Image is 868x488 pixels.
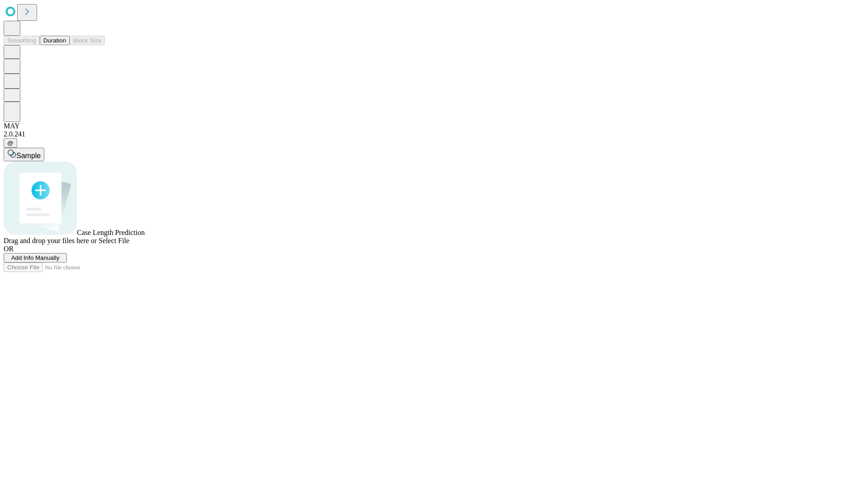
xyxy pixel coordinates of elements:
[40,36,70,45] button: Duration
[4,253,67,263] button: Add Info Manually
[4,148,44,161] button: Sample
[4,122,864,130] div: MAY
[99,237,129,244] span: Select File
[4,36,40,45] button: Smoothing
[4,138,17,148] button: @
[77,229,145,236] span: Case Length Prediction
[4,245,14,253] span: OR
[11,254,60,261] span: Add Info Manually
[16,152,41,160] span: Sample
[4,237,97,244] span: Drag and drop your files here or
[4,130,864,138] div: 2.0.241
[7,140,14,146] span: @
[70,36,105,45] button: Block Size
